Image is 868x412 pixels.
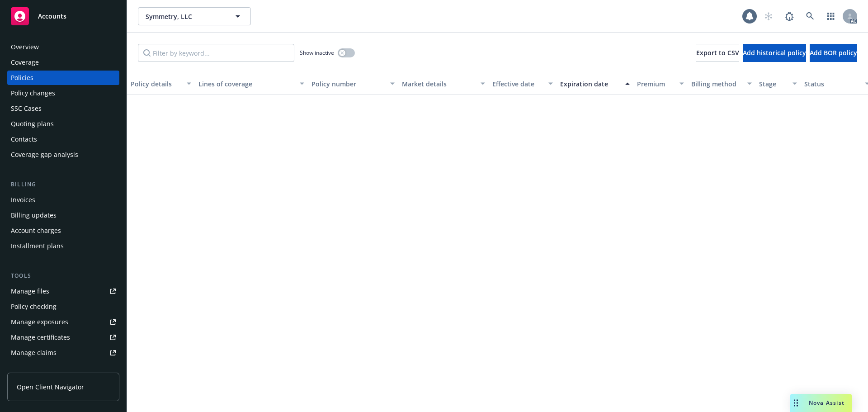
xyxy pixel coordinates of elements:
a: Policy checking [7,299,119,314]
div: Manage exposures [11,315,68,329]
a: Coverage gap analysis [7,147,119,162]
div: SSC Cases [11,101,42,116]
div: Tools [7,271,119,280]
div: Manage certificates [11,330,70,345]
a: Installment plans [7,239,119,253]
span: Symmetry, LLC [146,12,224,21]
button: Premium [633,73,688,95]
a: Manage BORs [7,361,119,375]
button: Billing method [688,73,755,95]
div: Coverage [11,55,39,70]
button: Stage [755,73,801,95]
div: Policy checking [11,299,57,314]
span: Nova Assist [809,399,844,407]
div: Account charges [11,223,61,238]
div: Policy changes [11,86,55,100]
a: Search [801,7,819,25]
div: Stage [759,79,787,89]
div: Effective date [492,79,543,89]
div: Policies [11,71,33,85]
button: Expiration date [557,73,633,95]
a: Billing updates [7,208,119,223]
a: Invoices [7,193,119,207]
a: Coverage [7,55,119,70]
a: Policies [7,71,119,85]
a: Switch app [822,7,840,25]
a: Quoting plans [7,117,119,131]
a: Manage certificates [7,330,119,345]
div: Expiration date [560,79,620,89]
div: Contacts [11,132,37,147]
div: Status [804,79,859,89]
button: Lines of coverage [195,73,308,95]
button: Export to CSV [696,44,739,62]
div: Policy details [131,79,181,89]
span: Accounts [38,13,66,20]
a: Report a Bug [780,7,798,25]
a: Contacts [7,132,119,147]
div: Billing updates [11,208,57,223]
button: Policy details [127,73,195,95]
button: Nova Assist [790,394,852,412]
a: Manage files [7,284,119,298]
a: Overview [7,40,119,54]
a: Account charges [7,223,119,238]
div: Policy number [311,79,385,89]
a: Start snowing [759,7,778,25]
input: Filter by keyword... [138,44,294,62]
button: Market details [398,73,489,95]
div: Billing [7,180,119,189]
button: Add historical policy [743,44,806,62]
button: Symmetry, LLC [138,7,251,25]
div: Coverage gap analysis [11,147,78,162]
span: Open Client Navigator [17,382,84,392]
div: Manage BORs [11,361,53,375]
div: Installment plans [11,239,64,253]
span: Add historical policy [743,48,806,57]
span: Show inactive [300,49,334,57]
div: Billing method [691,79,742,89]
div: Overview [11,40,39,54]
div: Manage files [11,284,49,298]
div: Drag to move [790,394,802,412]
a: Manage exposures [7,315,119,329]
span: Add BOR policy [810,48,857,57]
div: Market details [402,79,475,89]
a: Manage claims [7,346,119,360]
a: Accounts [7,4,119,29]
div: Lines of coverage [198,79,294,89]
div: Premium [637,79,674,89]
a: SSC Cases [7,101,119,116]
a: Policy changes [7,86,119,100]
div: Invoices [11,193,35,207]
span: Export to CSV [696,48,739,57]
button: Add BOR policy [810,44,857,62]
div: Quoting plans [11,117,54,131]
button: Effective date [489,73,557,95]
div: Manage claims [11,346,57,360]
button: Policy number [308,73,398,95]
